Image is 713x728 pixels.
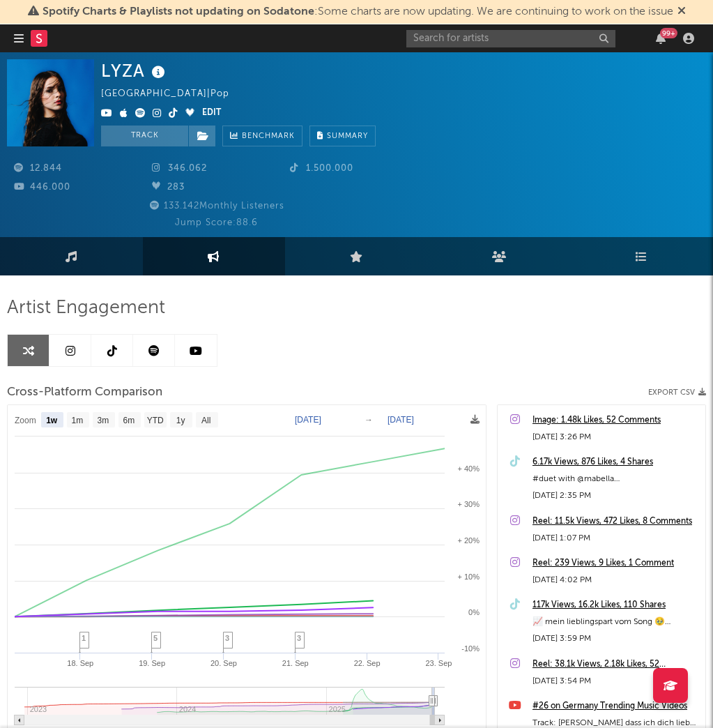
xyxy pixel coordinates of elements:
text: 21. Sep [282,659,309,667]
div: [DATE] 4:02 PM [532,572,698,589]
button: 99+ [656,33,666,44]
a: Reel: 38.1k Views, 2.18k Likes, 52 Comments [532,656,698,673]
div: [DATE] 1:07 PM [532,530,698,547]
text: + 30% [458,500,480,508]
text: 6m [123,416,135,425]
span: 12.844 [14,164,62,173]
text: + 20% [458,536,480,545]
span: 1 [82,634,86,642]
a: Reel: 239 Views, 9 Likes, 1 Comment [532,555,698,572]
span: 446.000 [14,183,70,192]
span: Dismiss [677,6,686,17]
text: Zoom [15,416,36,425]
button: Track [101,126,188,146]
span: : Some charts are now updating. We are continuing to work on the issue [43,6,673,17]
div: [DATE] 3:54 PM [532,673,698,690]
a: Image: 1.48k Likes, 52 Comments [532,412,698,429]
a: 6.17k Views, 876 Likes, 4 Shares [532,454,698,471]
text: 23. Sep [425,659,452,667]
text: + 10% [458,572,480,581]
span: 346.062 [152,164,207,173]
a: #26 on Germany Trending Music Videos [532,698,698,715]
span: 5 [153,634,158,642]
text: 18. Sep [67,659,93,667]
text: All [201,416,210,425]
text: 3m [98,416,109,425]
text: -10% [461,644,480,653]
text: [DATE] [295,415,321,425]
text: 1y [176,416,185,425]
span: 3 [225,634,229,642]
text: 1w [46,416,58,425]
div: [DATE] 3:26 PM [532,429,698,446]
text: 1m [72,416,84,425]
text: 20. Sep [210,659,237,667]
div: 📈 mein lieblingspart vom Song 🥹 #hassdassichdichliebe [532,614,698,630]
div: #duet with @mabella #hassdassichdichliebe Markiert mich unter eurem Cover 🩵 [532,471,698,487]
text: [DATE] [388,415,414,425]
span: 283 [152,183,185,192]
span: Jump Score: 88.6 [175,218,258,227]
a: Reel: 11.5k Views, 472 Likes, 8 Comments [532,513,698,530]
div: LYZA [101,59,169,82]
button: Edit [202,105,221,122]
span: Benchmark [242,128,295,145]
text: 22. Sep [354,659,381,667]
span: 3 [297,634,301,642]
text: 19. Sep [139,659,165,667]
span: Cross-Platform Comparison [7,384,162,401]
span: 1.500.000 [290,164,353,173]
a: 117k Views, 16.2k Likes, 110 Shares [532,597,698,614]
a: Benchmark [222,126,302,146]
span: Artist Engagement [7,300,165,317]
text: + 40% [458,464,480,473]
div: [GEOGRAPHIC_DATA] | Pop [101,86,245,103]
button: Export CSV [648,388,706,397]
text: 0% [468,608,480,616]
text: YTD [147,416,164,425]
span: Spotify Charts & Playlists not updating on Sodatone [43,6,314,17]
div: [DATE] 2:35 PM [532,487,698,504]
span: 133.142 Monthly Listeners [148,202,284,211]
span: Summary [327,132,368,140]
div: 99 + [660,28,677,38]
input: Search for artists [406,30,615,47]
div: [DATE] 3:59 PM [532,630,698,647]
text: → [365,415,373,425]
button: Summary [309,126,376,146]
